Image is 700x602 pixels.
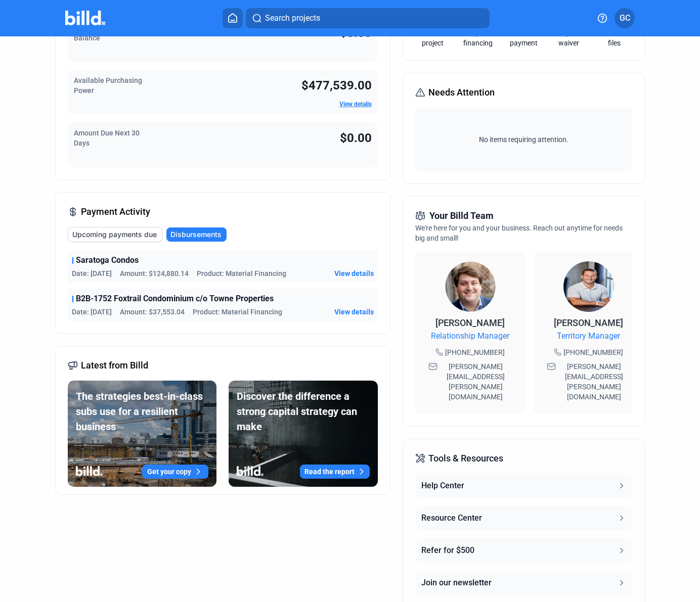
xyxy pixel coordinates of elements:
button: View details [334,307,374,317]
button: Refer for $500 [415,538,632,563]
a: Request financing [460,28,496,48]
span: Disbursements [170,229,222,240]
a: Submit files [597,28,632,48]
span: $0.00 [340,131,372,145]
a: View details [339,101,372,108]
span: Territory Manager [557,330,620,342]
button: Resource Center [415,506,632,530]
div: Join our newsletter [421,577,492,589]
img: Territory Manager [563,261,614,312]
span: Date: [DATE] [72,268,112,279]
a: Create project [415,28,451,48]
span: Your Billd Team [429,209,494,223]
span: [PERSON_NAME] [554,317,623,328]
span: Payment Activity [81,205,150,219]
span: Product: Material Financing [193,307,282,317]
span: Saratoga Condos [76,254,139,266]
span: Product: Material Financing [197,268,286,279]
span: [PHONE_NUMBER] [563,347,623,357]
span: [PERSON_NAME][EMAIL_ADDRESS][PERSON_NAME][DOMAIN_NAME] [440,361,512,402]
button: Read the report [300,465,370,479]
span: [PERSON_NAME] [435,317,505,328]
span: We're here for you and your business. Reach out anytime for needs big and small! [415,224,623,242]
span: Upcoming payments due [72,229,157,240]
span: GC [620,12,630,24]
span: [PERSON_NAME][EMAIL_ADDRESS][PERSON_NAME][DOMAIN_NAME] [558,361,631,402]
button: Join our newsletter [415,571,632,595]
a: Request waiver [551,28,587,48]
span: Amount: $124,880.14 [120,268,189,279]
button: GC [615,8,635,28]
img: Relationship Manager [445,261,496,312]
div: Resource Center [421,512,482,524]
span: Search projects [265,12,320,24]
div: Refer for $500 [421,544,474,557]
img: Billd Company Logo [65,11,105,25]
a: Make a payment [506,28,541,48]
span: Amount: $37,553.04 [120,307,185,317]
div: Discover the difference a strong capital strategy can make [237,389,369,434]
button: View details [334,268,374,279]
button: Search projects [246,8,490,28]
span: Needs Attention [428,85,495,100]
button: Help Center [415,474,632,498]
span: Tools & Resources [428,451,503,466]
span: Available Purchasing Power [74,76,142,95]
span: $477,539.00 [301,78,372,92]
div: Help Center [421,480,464,492]
div: The strategies best-in-class subs use for a resilient business [76,389,208,434]
button: Upcoming payments due [68,227,162,242]
span: [PHONE_NUMBER] [445,347,505,357]
span: No items requiring attention. [419,134,628,145]
span: Date: [DATE] [72,307,112,317]
button: Get your copy [142,465,208,479]
span: Amount Due Next 30 Days [74,129,140,147]
span: Relationship Manager [431,330,509,342]
span: Latest from Billd [81,358,148,373]
button: Disbursements [166,227,227,242]
span: B2B-1752 Foxtrail Condominium c/o Towne Properties [76,293,274,305]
